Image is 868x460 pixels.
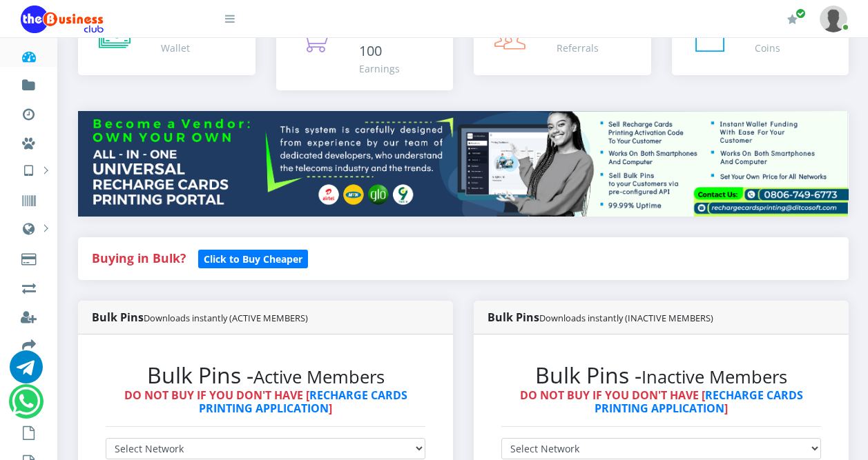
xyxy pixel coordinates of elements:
[198,250,308,266] a: Click to Buy Cheaper
[276,6,454,90] a: ₦158.40/₦1,100 Earnings
[488,310,713,325] strong: Bulk Pins
[539,312,713,324] small: Downloads instantly (INACTIVE MEMBERS)
[755,41,780,55] div: Coins
[161,41,193,55] div: Wallet
[10,210,47,244] a: Data
[10,182,47,215] a: Vouchers
[557,41,599,55] div: Referrals
[92,310,308,325] strong: Bulk Pins
[520,388,803,416] strong: DO NOT BUY IF YOU DON'T HAVE [ ]
[359,61,440,76] div: Earnings
[10,361,43,383] a: Chat for support
[21,6,104,33] img: Logo
[124,388,407,416] strong: DO NOT BUY IF YOU DON'T HAVE [ ]
[92,250,186,266] strong: Buying in Bulk?
[501,362,821,388] h2: Bulk Pins -
[204,252,302,266] b: Click to Buy Cheaper
[474,6,651,75] a: 0/0 Referrals
[78,111,849,217] img: multitenant_rcp.png
[10,327,47,360] a: Transfer to Wallet
[10,152,47,186] a: VTU
[10,269,47,302] a: Airtime -2- Cash
[253,365,385,389] small: Active Members
[787,14,798,25] i: Renew/Upgrade Subscription
[10,37,47,70] a: Dashboard
[10,124,47,157] a: Miscellaneous Payments
[10,298,47,331] a: Register a Referral
[12,395,40,418] a: Chat for support
[106,362,425,388] h2: Bulk Pins -
[795,8,806,19] span: Renew/Upgrade Subscription
[10,95,47,128] a: Transactions
[10,385,47,418] a: Print Recharge Cards
[144,312,308,324] small: Downloads instantly (ACTIVE MEMBERS)
[642,365,787,389] small: Inactive Members
[595,388,803,416] a: RECHARGE CARDS PRINTING APPLICATION
[10,66,47,99] a: Fund wallet
[10,240,47,273] a: Cable TV, Electricity
[78,6,255,75] a: ₦568 Wallet
[199,388,407,416] a: RECHARGE CARDS PRINTING APPLICATION
[820,6,847,32] img: User
[10,414,47,447] a: Buy Bulk Pins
